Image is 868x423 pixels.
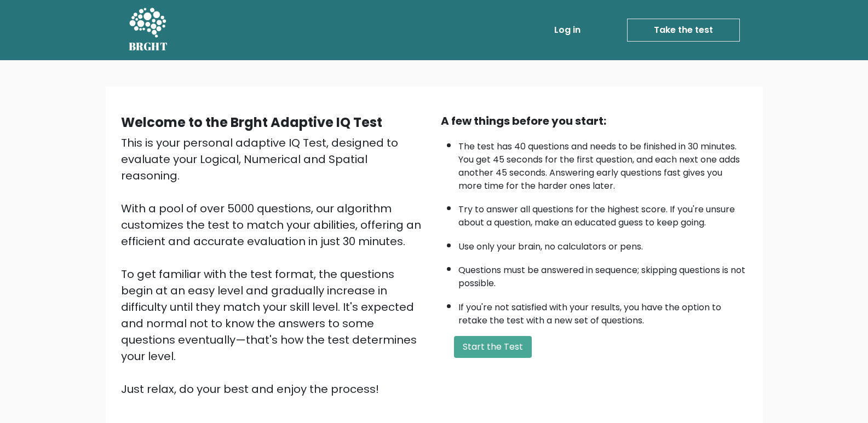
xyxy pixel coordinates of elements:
[129,40,168,53] h5: BRGHT
[458,135,748,193] li: The test has 40 questions and needs to be finished in 30 minutes. You get 45 seconds for the firs...
[458,258,748,290] li: Questions must be answered in sequence; skipping questions is not possible.
[458,235,748,253] li: Use only your brain, no calculators or pens.
[441,113,748,129] div: A few things before you start:
[121,113,382,131] b: Welcome to the Brght Adaptive IQ Test
[129,4,168,56] a: BRGHT
[454,336,532,358] button: Start the Test
[458,198,748,229] li: Try to answer all questions for the highest score. If you're unsure about a question, make an edu...
[627,19,740,42] a: Take the test
[458,295,748,327] li: If you're not satisfied with your results, you have the option to retake the test with a new set ...
[121,135,428,397] div: This is your personal adaptive IQ Test, designed to evaluate your Logical, Numerical and Spatial ...
[550,19,585,41] a: Log in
